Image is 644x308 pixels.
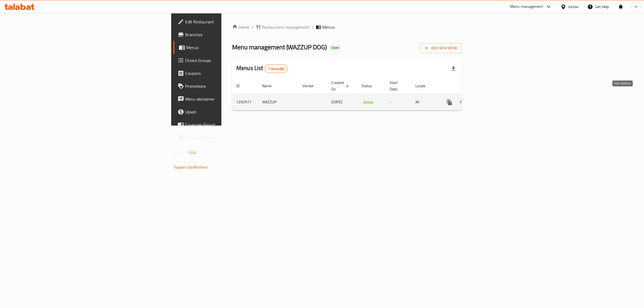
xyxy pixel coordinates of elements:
[439,78,499,94] th: Actions
[173,118,279,131] a: Coverage Report
[185,134,275,141] span: Grocery Checklist
[236,83,247,89] span: ID
[322,24,335,30] span: Menus
[331,79,351,92] span: Created On
[185,57,275,64] span: Choice Groups
[185,19,275,25] span: Edit Restaurant
[185,122,275,128] span: Coverage Report
[174,149,187,156] span: Version:
[447,62,460,75] div: Export file
[361,83,379,89] span: Status
[329,45,341,51] div: Open
[232,24,462,30] nav: breadcrumb
[425,45,458,52] span: Add New Menu
[173,67,279,80] a: Coupons
[420,43,462,53] button: Add New Menu
[361,99,375,105] span: Active
[385,94,411,110] td: -
[635,4,637,10] span: H
[188,149,196,156] span: 1.0.0
[185,96,275,102] span: Menu disclaimer
[236,64,288,73] h2: Menus List
[173,54,279,67] a: Choice Groups
[331,98,342,105] span: [DATE]
[185,70,275,76] span: Coupons
[173,15,279,28] a: Edit Restaurant
[265,66,288,71] span: 1 record(s)
[232,41,327,53] span: Menu management ( WAZZUP DOG )
[174,158,199,165] span: Get support on:
[262,24,310,30] span: Restaurants management
[186,44,275,51] span: Menus
[510,3,543,10] div: Menu-management
[443,96,456,109] button: more
[185,83,275,89] span: Promotions
[185,109,275,115] span: Upsell
[173,28,279,41] a: Branches
[173,41,279,54] a: Menus
[173,131,279,144] a: Grocery Checklist
[312,24,314,30] li: /
[255,24,310,30] a: Restaurants management
[390,79,405,92] span: Start Date
[302,83,321,89] span: Vendor
[232,78,499,111] table: enhanced table
[185,31,275,38] span: Branches
[329,45,341,50] span: Open
[173,93,279,105] a: Menu disclaimer
[173,80,279,93] a: Promotions
[173,105,279,118] a: Upsell
[265,64,288,73] div: Total records count
[262,83,279,89] span: Name
[411,94,439,110] td: All
[174,164,208,171] a: Support.OpsPlatform
[568,4,579,10] div: Jordan
[415,83,432,89] span: Locale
